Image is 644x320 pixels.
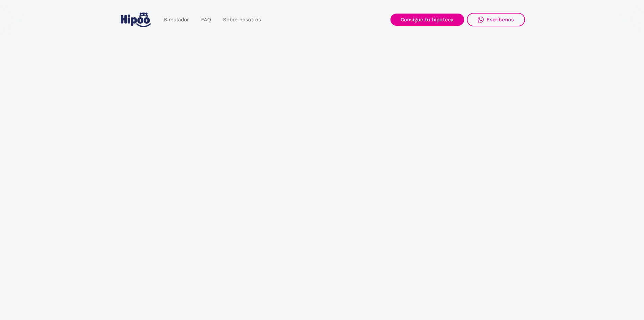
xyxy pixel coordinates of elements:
[486,17,514,23] div: Escríbenos
[390,14,464,26] a: Consigue tu hipoteca
[195,13,217,26] a: FAQ
[217,13,267,26] a: Sobre nosotros
[467,13,525,26] a: Escríbenos
[158,13,195,26] a: Simulador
